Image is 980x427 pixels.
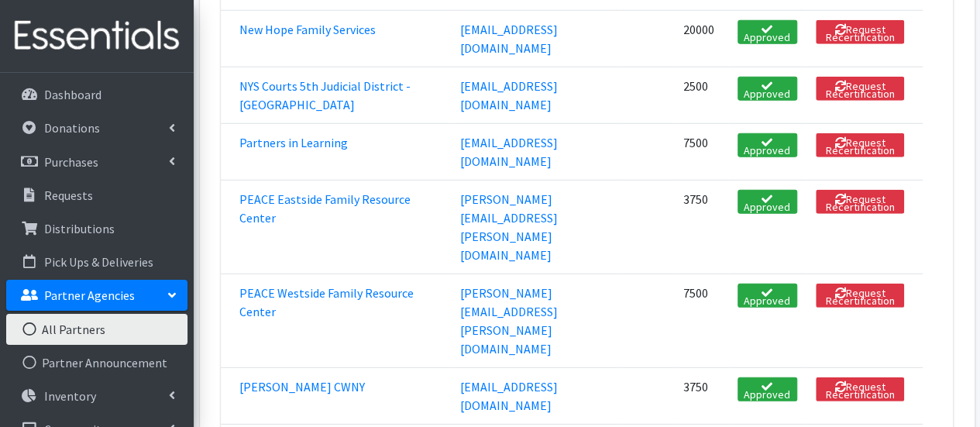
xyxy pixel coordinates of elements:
p: Distributions [44,221,115,236]
a: [PERSON_NAME][EMAIL_ADDRESS][PERSON_NAME][DOMAIN_NAME] [460,191,558,263]
a: [PERSON_NAME][EMAIL_ADDRESS][PERSON_NAME][DOMAIN_NAME] [460,285,558,356]
a: Purchases [6,146,187,177]
button: Request Recertification [816,133,904,157]
a: Approved [738,133,797,157]
a: NYS Courts 5th Judicial District - [GEOGRAPHIC_DATA] [239,78,411,112]
td: 7500 [674,124,728,181]
p: Purchases [44,154,98,170]
button: Request Recertification [816,190,904,214]
button: Request Recertification [816,20,904,44]
a: New Hope Family Services [239,22,376,37]
a: Pick Ups & Deliveries [6,246,187,277]
td: 7500 [674,274,728,368]
a: Requests [6,180,187,211]
a: Inventory [6,381,187,412]
p: Requests [44,188,93,203]
a: Approved [738,284,797,308]
p: Inventory [44,388,96,404]
td: 3750 [674,181,728,274]
a: [EMAIL_ADDRESS][DOMAIN_NAME] [460,135,558,169]
td: 3750 [674,368,728,425]
a: Distributions [6,213,187,244]
p: Donations [44,120,100,136]
button: Request Recertification [816,284,904,308]
a: Partner Agencies [6,280,187,311]
a: [EMAIL_ADDRESS][DOMAIN_NAME] [460,22,558,56]
td: 20000 [674,11,728,67]
a: Approved [738,77,797,101]
a: Partner Announcement [6,347,187,378]
p: Dashboard [44,87,101,102]
a: [EMAIL_ADDRESS][DOMAIN_NAME] [460,379,558,413]
button: Request Recertification [816,377,904,401]
a: Approved [738,20,797,44]
a: Approved [738,190,797,214]
img: HumanEssentials [6,10,187,62]
p: Partner Agencies [44,288,135,303]
a: [EMAIL_ADDRESS][DOMAIN_NAME] [460,78,558,112]
a: Approved [738,377,797,401]
td: 2500 [674,67,728,124]
a: Partners in Learning [239,135,348,150]
a: Donations [6,112,187,143]
a: PEACE Westside Family Resource Center [239,285,414,319]
p: Pick Ups & Deliveries [44,254,153,270]
a: PEACE Eastside Family Resource Center [239,191,411,226]
a: [PERSON_NAME] CWNY [239,379,365,394]
a: Dashboard [6,79,187,110]
a: All Partners [6,314,187,345]
button: Request Recertification [816,77,904,101]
